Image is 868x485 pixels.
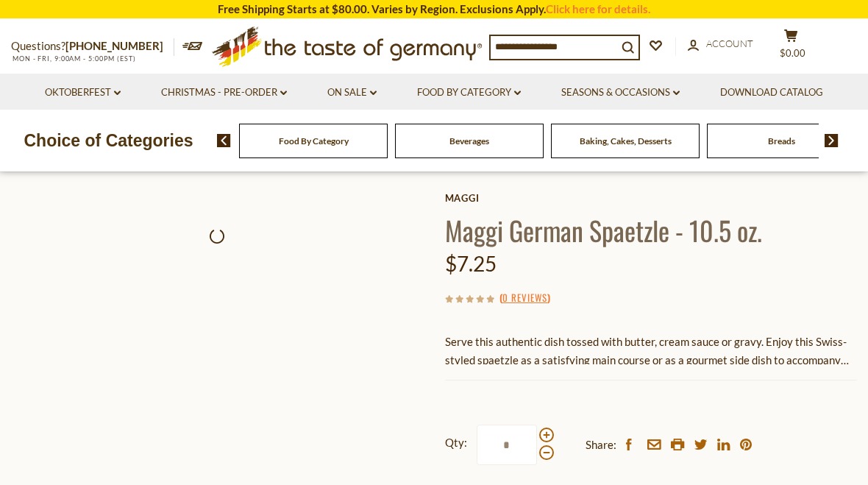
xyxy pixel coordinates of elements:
[720,85,823,101] a: Download Catalog
[780,47,805,59] span: $0.00
[768,135,795,146] a: Breads
[445,433,467,452] strong: Qty:
[706,38,753,49] span: Account
[586,436,616,454] span: Share:
[502,290,547,306] a: 0 Reviews
[45,85,121,101] a: Oktoberfest
[561,85,680,101] a: Seasons & Occasions
[445,192,857,204] a: Maggi
[546,2,650,15] a: Click here for details.
[580,135,672,146] a: Baking, Cakes, Desserts
[327,85,377,101] a: On Sale
[217,134,231,147] img: previous arrow
[11,37,174,56] p: Questions?
[499,290,550,305] span: ( )
[825,134,839,147] img: next arrow
[417,85,521,101] a: Food By Category
[65,39,163,52] a: [PHONE_NUMBER]
[11,54,136,63] span: MON - FRI, 9:00AM - 5:00PM (EST)
[445,333,857,369] p: Serve this authentic dish tossed with butter, cream sauce or gravy. Enjoy this Swiss-styled spaet...
[688,36,753,52] a: Account
[161,85,287,101] a: Christmas - PRE-ORDER
[279,135,349,146] a: Food By Category
[449,135,489,146] a: Beverages
[769,29,813,66] button: $0.00
[445,213,857,247] h1: Maggi German Spaetzle - 10.5 oz.
[445,251,497,276] span: $7.25
[477,425,537,465] input: Qty:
